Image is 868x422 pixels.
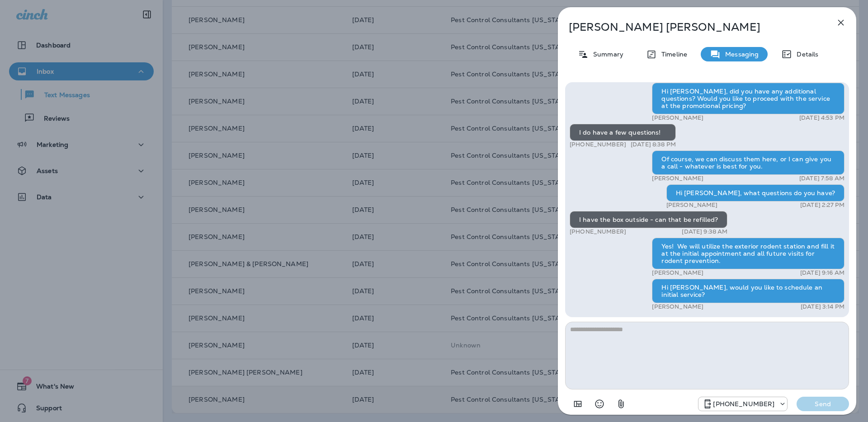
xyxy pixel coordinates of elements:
[666,184,844,202] div: Hi [PERSON_NAME], what questions do you have?
[589,51,623,58] p: Summary
[652,175,703,182] p: [PERSON_NAME]
[698,399,787,409] div: +1 (815) 998-9676
[721,51,759,58] p: Messaging
[792,51,818,58] p: Details
[570,211,727,228] div: I have the box outside - can that be refilled?
[652,269,703,277] p: [PERSON_NAME]
[652,150,844,175] div: Of course, we can discuss them here, or I can give you a call - whatever is best for you.
[652,114,703,122] p: [PERSON_NAME]
[652,238,844,269] div: Yes! We will utilize the exterior rodent station and fill it at the initial appointment and all f...
[799,114,844,122] p: [DATE] 4:53 PM
[666,202,718,209] p: [PERSON_NAME]
[570,228,626,235] p: [PHONE_NUMBER]
[800,269,844,277] p: [DATE] 9:16 AM
[569,395,587,413] button: Add in a premade template
[713,400,774,408] p: [PHONE_NUMBER]
[569,21,816,33] p: [PERSON_NAME] [PERSON_NAME]
[570,124,676,141] div: I do have a few questions!
[652,303,703,310] p: [PERSON_NAME]
[570,141,626,148] p: [PHONE_NUMBER]
[631,141,676,148] p: [DATE] 8:38 PM
[652,83,844,114] div: Hi [PERSON_NAME], did you have any additional questions? Would you like to proceed with the servi...
[801,303,844,310] p: [DATE] 3:14 PM
[799,175,844,182] p: [DATE] 7:58 AM
[800,202,844,209] p: [DATE] 2:27 PM
[652,279,844,303] div: Hi [PERSON_NAME], would you like to schedule an initial service?
[682,228,727,235] p: [DATE] 9:38 AM
[590,395,609,413] button: Select an emoji
[657,51,687,58] p: Timeline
